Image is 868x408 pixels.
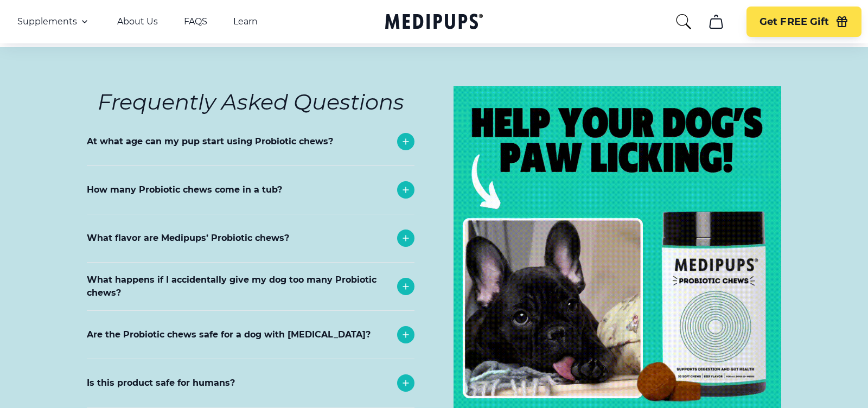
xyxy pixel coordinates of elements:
a: Learn [233,16,258,27]
div: Each tub contains 30 chews. [87,214,412,248]
button: cart [703,9,729,35]
p: What flavor are Medipups’ Probiotic chews? [87,232,289,245]
p: Is this product safe for humans? [87,377,235,390]
button: Get FREE Gift [746,7,861,37]
div: Beef Flavored: Our chews will leave your pup begging for MORE! [87,262,412,297]
p: At what age can my pup start using Probiotic chews? [87,135,333,148]
div: Our probiotic soft chews are an amazing solution for dogs of any breed. We recommend introducing ... [87,165,412,239]
p: Are the Probiotic chews safe for a dog with [MEDICAL_DATA]? [87,328,371,341]
button: search [675,13,692,30]
a: FAQS [184,16,207,27]
button: Supplements [17,15,91,28]
h6: Frequently Asked Questions [87,86,414,118]
a: Medipups [385,11,483,34]
div: Please see a veterinarian as soon as possible if you accidentally give too many. If you’re unsure... [87,310,412,371]
span: Get FREE Gift [759,16,829,28]
span: Supplements [17,16,77,27]
a: About Us [117,16,158,27]
p: How many Probiotic chews come in a tub? [87,183,282,196]
p: What happens if I accidentally give my dog too many Probiotic chews? [87,273,392,299]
